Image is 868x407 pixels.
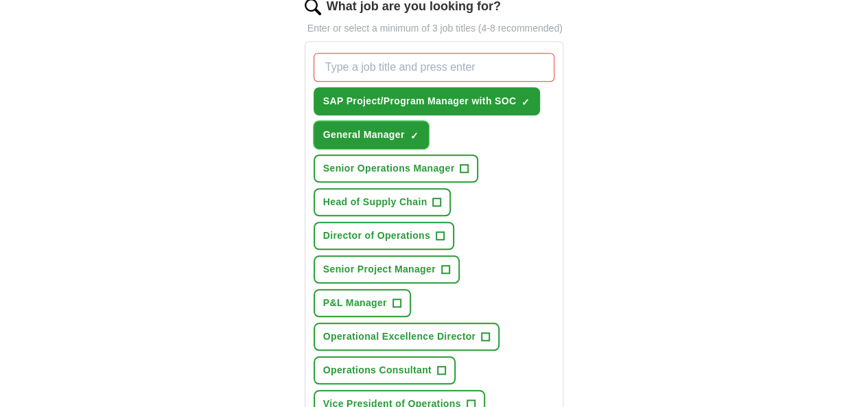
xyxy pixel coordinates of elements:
[323,94,517,108] span: SAP Project/Program Manager with SOC
[314,154,479,183] button: Senior Operations Manager
[323,262,436,277] span: Senior Project Manager
[314,53,555,82] input: Type a job title and press enter
[314,87,541,115] button: SAP Project/Program Manager with SOC✓
[323,363,432,377] span: Operations Consultant
[314,255,460,283] button: Senior Project Manager
[323,161,455,176] span: Senior Operations Manager
[305,21,564,36] p: Enter or select a minimum of 3 job titles (4-8 recommended)
[314,222,454,250] button: Director of Operations
[314,356,456,384] button: Operations Consultant
[521,97,530,108] span: ✓
[323,195,427,209] span: Head of Supply Chain
[314,121,429,149] button: General Manager✓
[314,289,411,317] button: P&L Manager
[314,323,500,351] button: Operational Excellence Director
[323,229,430,243] span: Director of Operations
[323,329,476,344] span: Operational Excellence Director
[323,296,387,310] span: P&L Manager
[314,188,451,216] button: Head of Supply Chain
[323,128,405,142] span: General Manager
[410,130,419,141] span: ✓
